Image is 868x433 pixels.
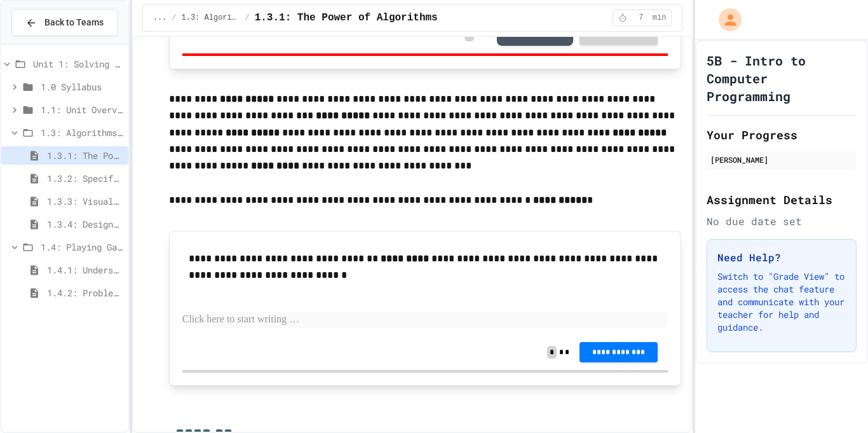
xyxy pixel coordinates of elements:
[47,217,123,231] span: 1.3.4: Designing Flowcharts
[707,126,857,144] h2: Your Progress
[172,13,176,23] span: /
[47,172,123,185] span: 1.3.2: Specifying Ideas with Pseudocode
[41,240,123,254] span: 1.4: Playing Games
[47,263,123,277] span: 1.4.1: Understanding Games with Flowcharts
[182,13,240,23] span: 1.3: Algorithms - from Pseudocode to Flowcharts
[41,80,123,93] span: 1.0 Syllabus
[153,13,167,23] span: ...
[33,57,123,71] span: Unit 1: Solving Problems in Computer Science
[717,270,846,334] p: Switch to "Grade View" to access the chat feature and communicate with your teacher for help and ...
[705,5,745,34] div: My Account
[255,10,438,25] span: 1.3.1: The Power of Algorithms
[631,13,651,23] span: 7
[47,149,123,162] span: 1.3.1: The Power of Algorithms
[47,286,123,299] span: 1.4.2: Problem Solving Reflection
[245,13,249,23] span: /
[710,154,853,165] div: [PERSON_NAME]
[653,13,667,23] span: min
[717,250,846,265] h3: Need Help?
[41,103,123,116] span: 1.1: Unit Overview
[47,195,123,208] span: 1.3.3: Visualizing Logic with Flowcharts
[44,16,104,29] span: Back to Teams
[41,126,123,139] span: 1.3: Algorithms - from Pseudocode to Flowcharts
[707,52,857,105] h1: 5B - Intro to Computer Programming
[11,9,118,36] button: Back to Teams
[707,191,857,209] h2: Assignment Details
[707,214,857,229] div: No due date set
